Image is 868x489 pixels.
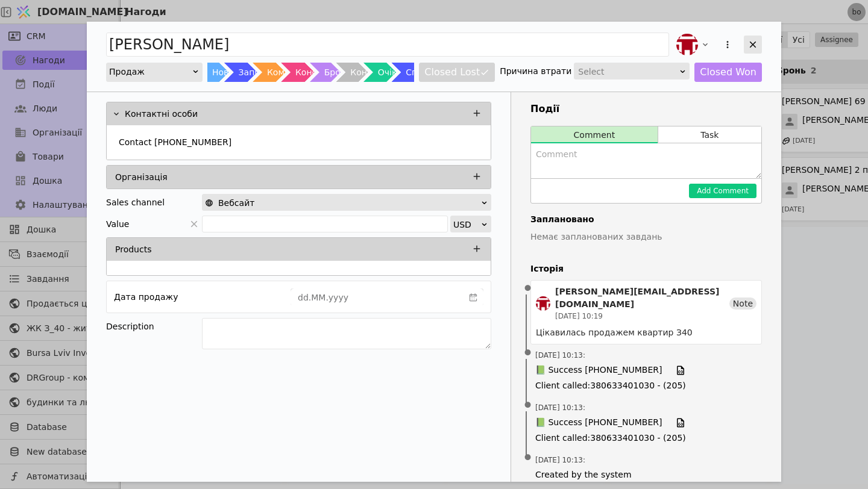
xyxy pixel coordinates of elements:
[522,390,534,421] span: •
[469,293,477,302] svg: calender simple
[658,126,761,143] button: Task
[535,364,662,377] span: 📗 Success [PHONE_NUMBER]
[522,338,534,369] span: •
[676,34,698,55] img: bo
[536,296,550,311] img: bo
[689,184,756,198] button: Add Comment
[205,199,213,207] img: online-store.svg
[535,379,757,392] span: Client called : 380633401030 - (205)
[350,63,392,82] div: Контракт
[535,402,585,413] span: [DATE] 10:13 :
[535,469,757,481] span: Created by the system
[267,63,321,82] div: Комунікація
[536,326,756,339] div: Цікавилась продажем квартир З40
[125,108,198,120] p: Контактні особи
[500,63,571,79] div: Причина втрати
[87,22,781,482] div: Add Opportunity
[522,443,534,473] span: •
[555,311,729,322] div: [DATE] 10:19
[694,63,762,82] button: Closed Won
[109,63,192,80] div: Продаж
[378,63,428,82] div: Очікування
[212,63,240,82] div: Новий
[106,216,129,232] span: Value
[535,455,585,466] span: [DATE] 10:13 :
[530,263,762,275] h4: Історія
[729,297,756,310] div: Note
[106,194,165,211] div: Sales channel
[535,350,585,361] span: [DATE] 10:13 :
[114,288,178,305] div: Дата продажу
[239,63,294,82] div: Запрошення
[535,416,662,429] span: 📗 Success [PHONE_NUMBER]
[555,285,729,311] div: [PERSON_NAME][EMAIL_ADDRESS][DOMAIN_NAME]
[295,63,355,82] div: Консультація
[578,63,678,80] div: Select
[453,216,480,233] div: USD
[324,63,351,82] div: Бронь
[115,243,151,256] p: Products
[291,289,464,306] input: dd.MM.yyyy
[530,213,762,226] h4: Заплановано
[106,318,202,335] div: Description
[419,63,495,82] button: Closed Lost
[115,171,168,184] p: Організація
[530,102,762,116] h3: Події
[535,432,757,444] span: Client called : 380633401030 - (205)
[530,231,762,243] p: Немає запланованих завдань
[531,126,658,143] button: Comment
[119,136,231,149] p: Contact [PHONE_NUMBER]
[218,195,254,211] span: Вебсайт
[406,63,451,82] div: Співпраця
[522,273,534,304] span: •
